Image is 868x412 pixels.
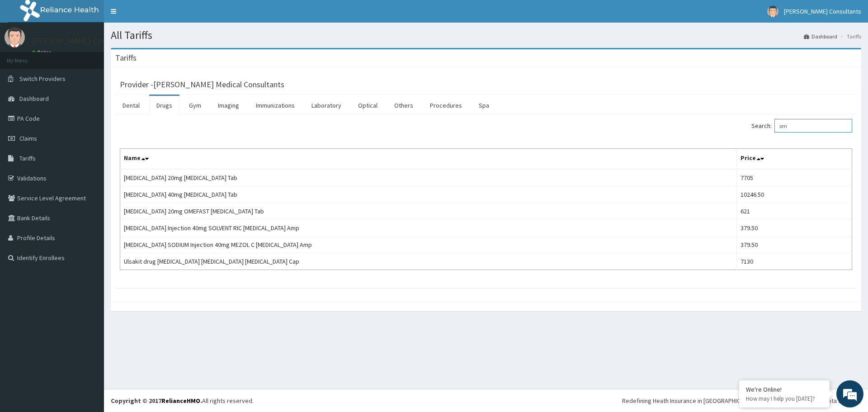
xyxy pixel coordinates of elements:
strong: Copyright © 2017 . [111,397,202,405]
a: Drugs [149,96,179,115]
h3: Tariffs [115,54,137,62]
td: [MEDICAL_DATA] 20mg [MEDICAL_DATA] Tab [120,169,737,186]
td: 621 [736,203,852,220]
p: [PERSON_NAME] Consultants [32,37,136,45]
img: d_794563401_company_1708531726252_794563401 [17,45,37,68]
span: We're online! [52,114,125,205]
input: Search: [774,119,852,133]
td: [MEDICAL_DATA] 20mg OMEFAST [MEDICAL_DATA] Tab [120,203,737,220]
textarea: Type your message and hit 'Enter' [5,247,172,279]
span: [PERSON_NAME] Consultants [784,7,861,15]
div: We're Online! [746,385,823,393]
span: Tariffs [19,154,36,162]
a: Dashboard [804,33,837,40]
div: Redefining Heath Insurance in [GEOGRAPHIC_DATA] using Telemedicine and Data Science! [622,396,861,405]
th: Name [120,149,737,170]
td: Ulsakit drug [MEDICAL_DATA] [MEDICAL_DATA] [MEDICAL_DATA] Cap [120,253,737,270]
td: 10246.50 [736,186,852,203]
footer: All rights reserved. [104,389,868,412]
td: 7705 [736,169,852,186]
li: Tariffs [838,33,861,40]
a: Immunizations [249,96,302,115]
a: Dental [115,96,147,115]
a: Others [387,96,420,115]
div: Minimize live chat window [148,5,170,26]
td: [MEDICAL_DATA] SODIUM Injection 40mg MEZOL C [MEDICAL_DATA] Amp [120,237,737,253]
p: How may I help you today? [746,395,823,403]
a: Optical [351,96,385,115]
img: User Image [767,6,778,17]
label: Search: [751,119,852,133]
img: User Image [5,27,25,47]
span: Switch Providers [19,75,66,83]
a: Procedures [423,96,469,115]
div: Chat with us now [47,51,152,62]
a: Imaging [211,96,246,115]
a: RelianceHMO [161,397,200,405]
span: Dashboard [19,95,49,103]
th: Price [736,149,852,170]
td: [MEDICAL_DATA] 40mg [MEDICAL_DATA] Tab [120,186,737,203]
a: Spa [472,96,496,115]
span: Claims [19,134,37,142]
a: Laboratory [304,96,349,115]
td: 379.50 [736,220,852,237]
td: [MEDICAL_DATA] Injection 40mg SOLVENT RIC [MEDICAL_DATA] Amp [120,220,737,237]
a: Online [32,49,53,56]
h1: All Tariffs [111,29,861,41]
h3: Provider - [PERSON_NAME] Medical Consultants [120,81,284,89]
td: 7130 [736,253,852,270]
a: Gym [182,96,208,115]
td: 379.50 [736,237,852,253]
